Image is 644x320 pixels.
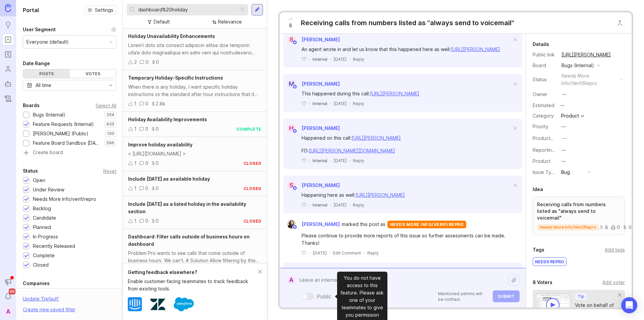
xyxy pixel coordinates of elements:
[26,38,69,46] div: Everyone (default)
[33,252,55,259] div: Complete
[154,18,170,26] div: Default
[287,181,296,190] div: S
[96,104,116,107] div: Select All
[353,101,364,106] div: Reply
[302,37,340,42] span: [PERSON_NAME]
[128,297,142,311] img: Intercom logo
[334,57,346,62] time: [DATE]
[283,220,342,229] a: Ysabelle Eugenio[PERSON_NAME]
[533,135,568,141] label: ProductboardID
[560,134,569,143] button: ProductboardID
[33,233,58,240] div: In Progress
[605,246,625,254] div: Add tags
[302,81,340,87] span: [PERSON_NAME]
[611,225,620,230] div: 0
[451,46,500,52] a: [URL][PERSON_NAME]
[309,202,310,208] div: ·
[561,62,594,69] div: Bugs (Internal)
[138,6,236,13] input: Search...
[558,101,567,110] div: —
[302,90,512,97] div: This happened during this call:
[302,147,512,154] div: FD:
[353,56,364,62] div: Reply
[533,246,544,254] div: Tags
[145,100,148,107] div: 0
[330,56,331,62] div: ·
[533,124,548,129] label: Priority
[23,59,50,67] div: Date Range
[302,125,340,131] span: [PERSON_NAME]
[244,218,262,224] div: closed
[287,80,296,88] div: M
[23,6,39,14] h1: Portal
[562,91,567,98] div: —
[364,250,365,256] div: ·
[342,221,385,228] span: marked this post as
[533,91,556,98] div: Owner
[5,4,11,12] img: Canny Home
[23,26,56,34] div: User Segment
[123,29,267,70] a: Holiday Unavailability EnhancementsLorem’i dolo sita consect adipiscin elitse doe temporin utla’e...
[387,221,467,228] div: needs more info/verif/repro
[561,123,566,130] div: —
[533,147,569,153] label: Reporting Team
[145,125,148,133] div: 0
[330,158,331,164] div: ·
[283,35,340,44] a: S[PERSON_NAME]
[156,125,159,133] div: 0
[283,181,340,190] a: S[PERSON_NAME]
[156,100,165,107] div: 2.8k
[309,148,395,153] a: [URL][PERSON_NAME][DOMAIN_NAME]
[128,83,262,98] div: When there is any holiday, I want specific holiday instructions vs the standard after hour instru...
[2,290,14,303] button: Notifications
[333,250,361,256] div: Edit Comment
[292,225,297,230] img: member badge
[2,48,14,60] a: Roadmaps
[317,292,331,301] div: Public
[106,140,114,146] p: 596
[128,33,215,39] span: Holiday Unavailability Enhancements
[85,5,116,15] button: Settings
[33,139,101,147] div: Feature Board Sandbox [DATE]
[533,76,556,83] div: Status
[602,279,625,286] div: Add voter
[292,186,297,191] img: member badge
[244,186,262,191] div: closed
[9,288,15,294] span: 99
[33,195,96,203] div: Needs More Info/verif/repro
[613,16,627,30] button: Close button
[334,158,346,163] time: [DATE]
[533,197,625,235] a: Receiving calls from numbers listed as "always send to voicemail"needs more info/verif/repro800
[33,261,49,269] div: Closed
[128,278,258,292] div: Enable customer-facing teammates to track feedback from existing tools.
[352,135,401,141] a: [URL][PERSON_NAME]
[33,214,56,222] div: Candidate
[2,78,14,90] a: Autopilot
[105,83,116,88] svg: toggle icon
[302,221,340,228] span: [PERSON_NAME]
[33,130,89,137] div: [PERSON_NAME] (Public)
[533,40,549,48] div: Details
[106,112,114,118] p: 354
[134,185,137,192] div: 1
[2,93,14,105] a: Changelog
[23,279,50,287] div: Companies
[218,18,242,26] div: Relevance
[23,150,116,156] a: Create board
[438,291,489,302] p: Mentioned admins will be notified.
[134,100,137,107] div: 1
[123,229,267,278] a: Dashboard: Filter calls outside of business hours on dashboardProblem Pro wants to see calls that...
[156,159,159,167] div: 0
[2,19,14,31] a: Ideas
[536,293,570,316] img: video-thumbnail-vote-d41b83416815613422e2ca741bf692cc.jpg
[309,56,310,62] div: ·
[128,249,262,264] div: Problem Pro wants to see calls that come outside of business hours. We can't. # Solution Allow fi...
[2,305,14,317] button: A
[95,7,113,13] span: Settings
[334,202,346,208] time: [DATE]
[370,91,419,96] a: [URL][PERSON_NAME]
[292,84,297,89] img: member badge
[313,101,327,106] div: Internal
[309,101,310,106] div: ·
